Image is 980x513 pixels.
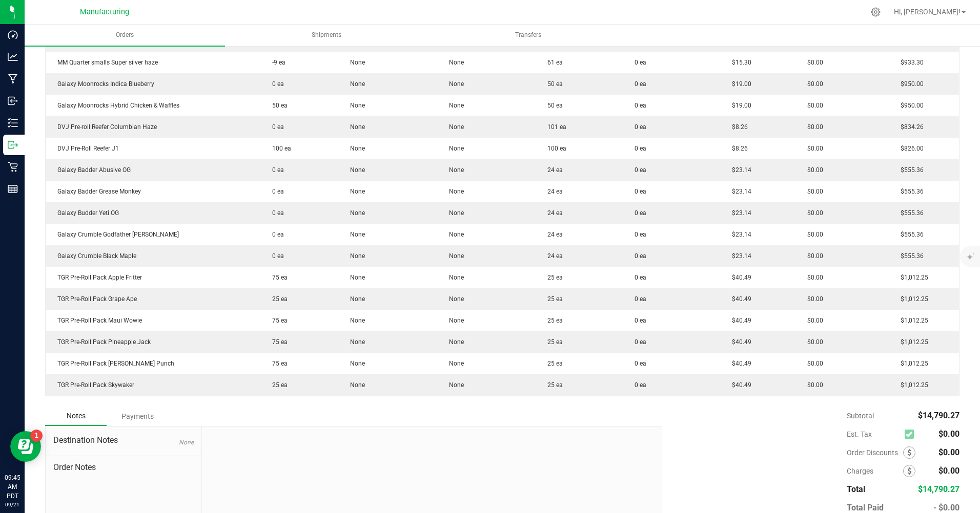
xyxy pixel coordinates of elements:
span: - $0.00 [933,503,959,512]
span: $40.49 [727,381,751,389]
span: None [345,317,365,324]
inline-svg: Manufacturing [8,74,18,84]
span: None [444,145,464,152]
span: -9 ea [267,59,285,66]
span: 0 ea [267,252,284,260]
span: Orders [102,31,148,39]
span: Galaxy Badder Grease Monkey [52,188,141,195]
span: 0 ea [267,231,284,238]
span: 0 ea [267,80,284,88]
span: None [444,102,464,109]
span: 75 ea [267,317,288,324]
span: $0.00 [802,209,823,217]
span: None [444,317,464,324]
span: $555.36 [895,209,924,217]
span: None [345,209,365,217]
span: Calculate excise tax [905,427,918,441]
span: $0.00 [802,102,823,109]
span: 25 ea [267,295,288,303]
span: TGR Pre-Roll Pack Skywaker [52,381,134,389]
span: 0 ea [629,123,646,131]
span: TGR Pre-Roll Pack Pineapple Jack [52,338,151,346]
span: $15.30 [727,59,751,66]
span: Galaxy Badder Abusive OG [52,166,131,174]
span: 100 ea [542,145,566,152]
span: 0 ea [629,231,646,238]
span: $0.00 [802,252,823,260]
span: 0 ea [267,123,284,131]
span: 0 ea [629,80,646,88]
a: Orders [25,25,225,46]
span: None [444,123,464,131]
span: $0.00 [938,447,959,457]
span: $0.00 [802,123,823,131]
span: None [444,166,464,174]
span: None [444,360,464,367]
span: MM Quarter smalls Super silver haze [52,59,158,66]
span: $950.00 [895,80,924,88]
span: Shipments [298,31,355,39]
span: 25 ea [542,317,563,324]
span: 24 ea [542,231,563,238]
span: None [345,338,365,346]
span: $1,012.25 [895,360,928,367]
span: Hi, [PERSON_NAME]! [894,8,961,16]
span: $0.00 [802,381,823,389]
span: $40.49 [727,274,751,281]
span: Manufacturing [80,8,129,16]
span: 50 ea [542,102,563,109]
span: None [345,252,365,260]
div: Manage settings [869,7,882,17]
span: None [444,295,464,303]
span: TGR Pre-Roll Pack Grape Ape [52,295,137,303]
span: Galaxy Moonrocks Hybrid Chicken & Waffles [52,102,179,109]
span: Transfers [501,31,555,39]
span: None [345,59,365,66]
span: 25 ea [542,295,563,303]
span: $1,012.25 [895,338,928,346]
span: $1,012.25 [895,317,928,324]
span: 25 ea [542,274,563,281]
span: None [444,252,464,260]
span: 25 ea [542,381,563,389]
span: $0.00 [938,429,959,439]
span: None [444,59,464,66]
span: 0 ea [629,102,646,109]
span: 0 ea [267,188,284,195]
span: 0 ea [267,166,284,174]
span: $19.00 [727,102,751,109]
span: None [179,439,194,446]
span: None [345,231,365,238]
span: DVJ Pre-Roll Reefer J1 [52,145,119,152]
span: 75 ea [267,274,288,281]
span: $933.30 [895,59,924,66]
span: $0.00 [802,166,823,174]
span: None [345,381,365,389]
span: None [345,188,365,195]
span: $23.14 [727,209,751,217]
span: Order Notes [53,461,194,474]
span: Galaxy Moonrocks Indica Blueberry [52,80,154,88]
span: TGR Pre-Roll Pack Maui Wowie [52,317,142,324]
span: $0.00 [802,145,823,152]
span: 24 ea [542,209,563,217]
span: 50 ea [267,102,288,109]
span: $1,012.25 [895,274,928,281]
span: 25 ea [542,338,563,346]
span: Est. Tax [847,430,901,438]
iframe: Resource center unread badge [30,430,43,442]
span: 61 ea [542,59,563,66]
span: 0 ea [267,209,284,217]
span: None [444,188,464,195]
span: Galaxy Crumble Godfather [PERSON_NAME] [52,231,179,238]
span: $555.36 [895,252,924,260]
span: 0 ea [629,166,646,174]
span: $19.00 [727,80,751,88]
span: 0 ea [629,360,646,367]
a: Shipments [226,25,426,46]
span: $0.00 [802,274,823,281]
span: 75 ea [267,338,288,346]
span: 25 ea [267,381,288,389]
span: $555.36 [895,166,924,174]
